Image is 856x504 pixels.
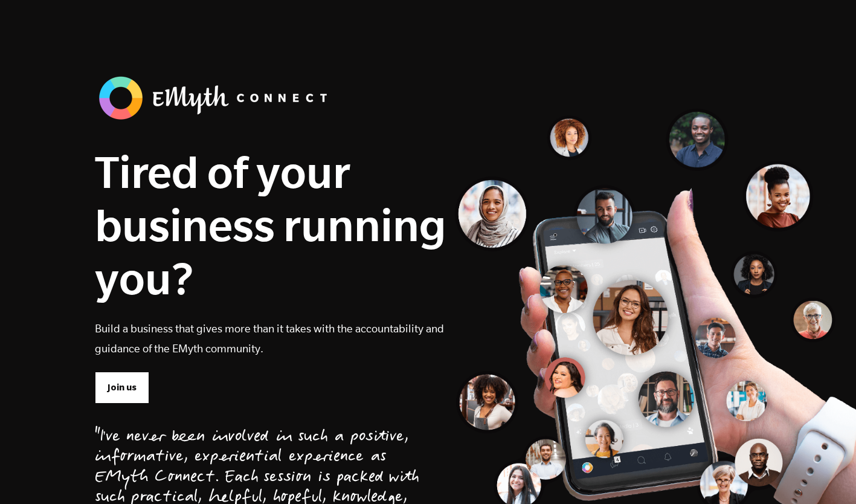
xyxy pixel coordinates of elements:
[95,145,446,305] h1: Tired of your business running you?
[95,73,336,123] img: banner_logo
[95,318,446,358] p: Build a business that gives more than it takes with the accountability and guidance of the EMyth ...
[95,372,149,403] a: Join us
[108,381,137,394] span: Join us
[796,446,856,504] iframe: Chat Widget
